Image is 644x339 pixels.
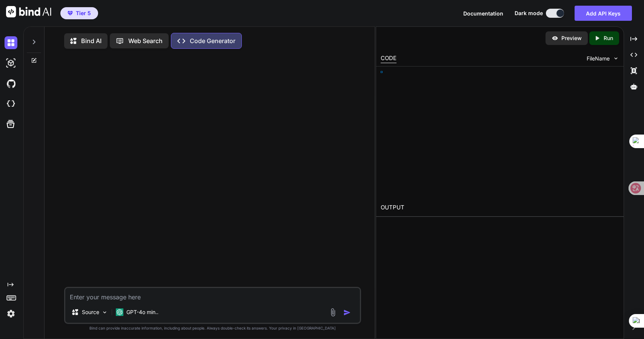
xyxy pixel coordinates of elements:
img: chevron down [613,55,619,62]
p: Bind can provide inaccurate information, including about people. Always double-check its answers.... [64,325,361,331]
p: GPT-4o min.. [126,308,158,316]
img: Bind AI [6,6,51,17]
img: icon [343,309,351,316]
img: GPT-4o mini [116,308,123,316]
img: premium [68,11,73,15]
p: Code Generator [190,36,235,45]
p: Bind AI [81,36,101,45]
img: attachment [329,308,337,317]
img: darkAi-studio [5,57,17,70]
span: Dark mode [515,9,543,17]
button: Documentation [463,9,503,17]
span: FileName [587,55,610,62]
img: githubDark [5,77,17,90]
p: Preview [561,34,582,42]
img: darkChat [5,36,17,49]
img: settings [5,307,17,320]
button: premiumTier 5 [60,7,98,19]
img: preview [552,35,558,42]
img: Pick Models [101,309,108,316]
span: Tier 5 [76,9,91,17]
span: Documentation [463,10,503,17]
p: Web Search [128,36,163,45]
div: CODE [381,54,397,63]
h2: OUTPUT [376,199,624,217]
img: cloudideIcon [5,98,17,110]
p: Source [82,308,99,316]
button: Add API Keys [575,6,632,21]
p: Run [604,34,613,42]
